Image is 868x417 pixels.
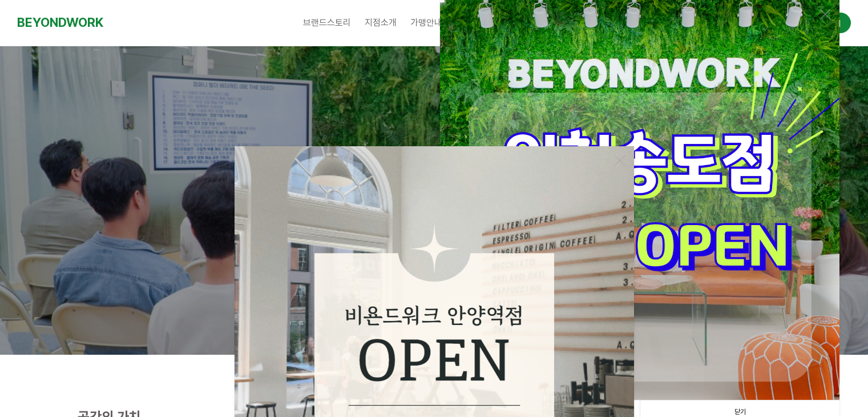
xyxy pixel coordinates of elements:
a: BEYONDWORK [17,12,103,33]
span: 브랜드스토리 [303,17,351,28]
span: 가맹안내 [410,17,442,28]
a: 브랜드스토리 [296,9,358,37]
a: 지점소개 [358,9,403,37]
a: 가맹안내 [403,9,449,37]
span: 지점소개 [365,17,397,28]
